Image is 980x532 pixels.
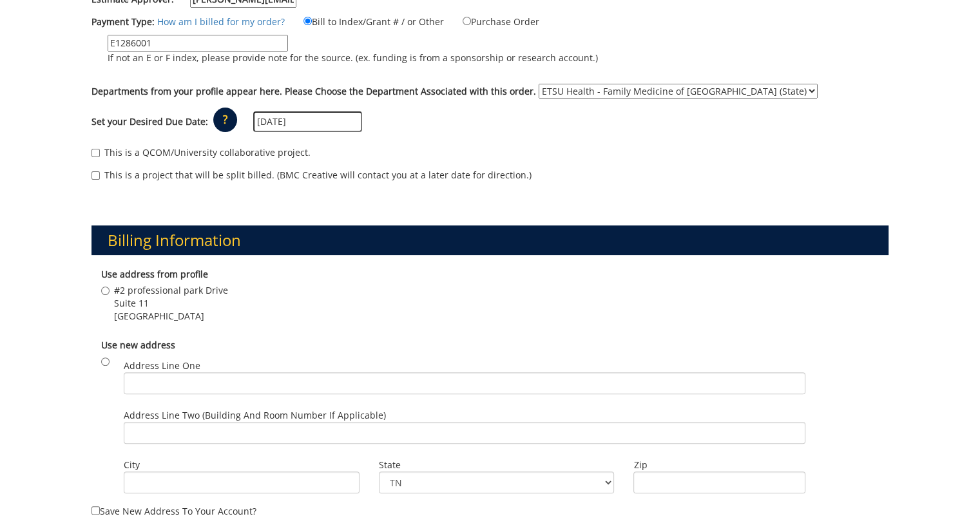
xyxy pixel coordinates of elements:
input: Zip [633,471,805,493]
input: Address Line One [124,372,806,394]
span: Suite 11 [114,297,228,310]
b: Use new address [101,339,175,351]
h3: Billing Information [91,225,889,255]
input: #2 professional park Drive Suite 11 [GEOGRAPHIC_DATA] [101,287,110,295]
span: [GEOGRAPHIC_DATA] [114,310,228,323]
label: City [124,459,360,471]
input: Purchase Order [463,17,471,25]
label: Set your Desired Due Date: [91,115,208,128]
input: Bill to Index/Grant # / or Other [303,17,312,25]
input: City [124,471,360,493]
p: ? [213,108,237,132]
input: This is a project that will be split billed. (BMC Creative will contact you at a later date for d... [91,171,100,180]
label: Address Line Two (Building and Room Number if applicable) [124,409,806,444]
label: Payment Type: [91,15,155,28]
label: Purchase Order [447,14,539,28]
input: If not an E or F index, please provide note for the source. (ex. funding is from a sponsorship or... [108,35,288,52]
label: State [379,459,615,471]
b: Use address from profile [101,268,208,280]
label: This is a project that will be split billed. (BMC Creative will contact you at a later date for d... [91,169,532,182]
label: Address Line One [124,359,806,394]
label: This is a QCOM/University collaborative project. [91,146,311,159]
a: How am I billed for my order? [157,15,285,28]
label: Bill to Index/Grant # / or Other [287,14,444,28]
p: If not an E or F index, please provide note for the source. (ex. funding is from a sponsorship or... [108,52,598,64]
label: Departments from your profile appear here. Please Choose the Department Associated with this order. [91,85,536,98]
span: #2 professional park Drive [114,284,228,297]
input: This is a QCOM/University collaborative project. [91,149,100,157]
input: Save new address to your account? [91,506,100,515]
input: Address Line Two (Building and Room Number if applicable) [124,422,806,444]
input: MM/DD/YYYY [253,111,362,132]
label: Zip [633,459,805,471]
